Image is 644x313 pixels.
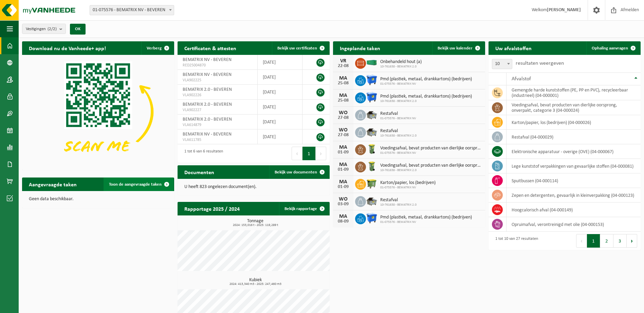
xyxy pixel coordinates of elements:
[366,143,378,155] img: WB-0140-HPE-GN-50
[336,167,350,172] div: 01-09
[183,87,232,92] span: BEMATRIX 2.0 - BEVEREN
[336,202,350,207] div: 03-09
[258,114,302,129] td: [DATE]
[507,217,641,232] td: opruimafval, verontreinigd met olie (04-000153)
[507,203,641,217] td: hoogcalorisch afval (04-000149)
[336,162,350,167] div: MA
[181,146,223,161] div: 1 tot 6 van 6 resultaten
[336,127,350,133] div: WO
[90,5,174,15] span: 01-075576 - BEMATRIX NV - BEVEREN
[507,144,641,159] td: elektronische apparatuur - overige (OVE) (04-000067)
[279,202,329,215] a: Bekijk rapportage
[272,41,329,55] a: Bekijk uw certificaten
[380,163,482,168] span: Voedingsafval, bevat producten van dierlijke oorsprong, onverpakt, categorie 3
[258,129,302,144] td: [DATE]
[380,77,472,82] span: Pmd (plastiek, metaal, drankkartons) (bedrijven)
[366,212,378,224] img: WB-1100-HPE-BE-01
[432,41,484,55] a: Bekijk uw kalender
[183,72,232,77] span: BEMATRIX NV - BEVEREN
[336,110,350,116] div: WO
[336,214,350,219] div: MA
[613,234,627,248] button: 3
[336,76,350,81] div: MA
[366,195,378,207] img: WB-5000-GAL-GY-01
[380,151,482,155] span: 01-075576 - BEMATRIX NV
[22,55,174,169] img: Download de VHEPlus App
[104,178,173,191] a: Toon de aangevraagde taken
[333,41,387,55] h2: Ingeplande taken
[183,102,232,107] span: BEMATRIX 2.0 - BEVEREN
[258,85,302,100] td: [DATE]
[587,234,600,248] button: 1
[336,93,350,98] div: MA
[22,178,84,191] h2: Aangevraagde taken
[380,180,436,186] span: Karton/papier, los (bedrijven)
[316,147,326,160] button: Next
[380,128,417,134] span: Restafval
[380,186,436,190] span: 01-075576 - BEMATRIX NV
[600,234,613,248] button: 2
[512,76,531,82] span: Afvalstof
[547,7,581,13] strong: [PERSON_NAME]
[336,145,350,150] div: MA
[336,58,350,64] div: VR
[183,78,252,83] span: VLA902225
[336,219,350,224] div: 08-09
[492,59,512,69] span: 10
[366,91,378,103] img: WB-1100-HPE-BE-01
[184,185,323,189] p: U heeft 823 ongelezen document(en).
[181,219,330,227] h3: Tonnage
[336,179,350,185] div: MA
[336,81,350,86] div: 25-08
[366,161,378,172] img: WB-0140-HPE-GN-50
[380,65,422,69] span: 10-761638 - BEMATRIX 2.0
[336,116,350,120] div: 27-08
[70,24,86,35] button: OK
[366,74,378,86] img: WB-1100-HPE-BE-01
[178,202,246,215] h2: Rapportage 2025 / 2024
[380,146,482,151] span: Voedingsafval, bevat producten van dierlijke oorsprong, onverpakt, categorie 3
[380,94,472,99] span: Pmd (plastiek, metaal, drankkartons) (bedrijven)
[438,46,473,50] span: Bekijk uw kalender
[181,278,330,286] h3: Kubiek
[336,133,350,138] div: 27-08
[302,147,316,160] button: 1
[380,117,416,121] span: 01-075576 - BEMATRIX NV
[489,41,538,55] h2: Uw afvalstoffen
[183,132,232,137] span: BEMATRIX NV - BEVEREN
[269,165,329,179] a: Bekijk uw documenten
[380,168,482,172] span: 10-761638 - BEMATRIX 2.0
[380,220,472,224] span: 01-075576 - BEMATRIX NV
[366,109,378,120] img: WB-5000-GAL-GY-01
[380,111,416,117] span: Restafval
[183,117,232,122] span: BEMATRIX 2.0 - BEVEREN
[380,215,472,220] span: Pmd (plastiek, metaal, drankkartons) (bedrijven)
[90,5,174,15] span: 01-075576 - BEMATRIX NV - BEVEREN
[183,122,252,128] span: VLA614879
[181,224,330,227] span: 2024: 153,016 t - 2025: 119,289 t
[576,234,587,248] button: Previous
[141,41,173,55] button: Verberg
[277,46,317,50] span: Bekijk uw certificaten
[507,159,641,173] td: lege kunststof verpakkingen van gevaarlijke stoffen (04-000081)
[147,46,162,50] span: Verberg
[366,126,378,138] img: WB-5000-GAL-GY-01
[336,64,350,68] div: 22-08
[380,82,472,86] span: 01-075576 - BEMATRIX NV
[26,24,57,34] span: Vestigingen
[48,27,57,31] count: (2/2)
[275,170,317,174] span: Bekijk uw documenten
[507,188,641,203] td: zepen en detergenten, gevaarlijk in kleinverpakking (04-000123)
[492,233,538,248] div: 1 tot 10 van 27 resultaten
[627,234,637,248] button: Next
[258,70,302,85] td: [DATE]
[507,85,641,100] td: gemengde harde kunststoffen (PE, PP en PVC), recycleerbaar (industrieel) (04-000001)
[336,98,350,103] div: 25-08
[507,173,641,188] td: spuitbussen (04-000114)
[336,185,350,189] div: 01-09
[507,130,641,144] td: restafval (04-000029)
[183,107,252,113] span: VLA902227
[336,150,350,155] div: 01-09
[178,41,243,55] h2: Certificaten & attesten
[507,115,641,130] td: karton/papier, los (bedrijven) (04-000026)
